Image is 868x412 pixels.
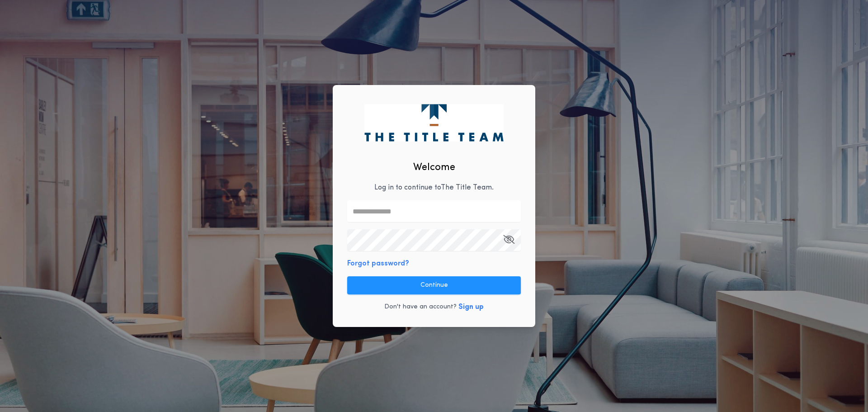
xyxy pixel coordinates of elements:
[347,276,521,294] button: Continue
[347,258,409,269] button: Forgot password?
[374,182,494,193] p: Log in to continue to The Title Team .
[384,303,457,312] p: Don't have an account?
[364,104,503,141] img: logo
[413,160,455,175] h2: Welcome
[458,302,484,313] button: Sign up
